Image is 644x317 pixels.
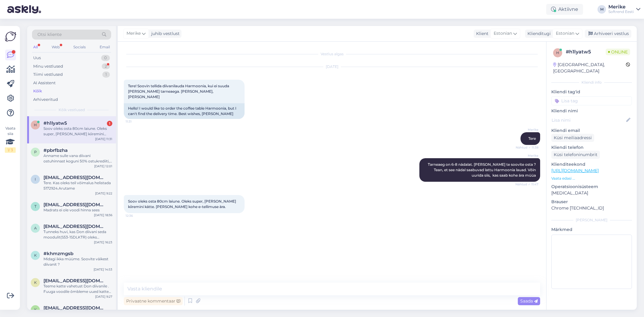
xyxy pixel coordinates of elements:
div: [DATE] 14:53 [94,267,112,272]
span: h [34,123,37,127]
span: Tere [528,136,536,141]
p: [MEDICAL_DATA] [551,190,632,196]
span: Nähtud ✓ 11:47 [515,182,538,187]
span: Nähtud ✓ 11:38 [516,145,538,150]
div: Küsi meiliaadressi [551,134,594,142]
p: Chrome [TECHNICAL_ID] [551,205,632,211]
span: Soov oleks osta 80cm laiune. Oleks super, [PERSON_NAME] kiiremini kätte. [PERSON_NAME] kohe e-tel... [128,199,237,209]
span: iuliia.liubchenko@pg.edu.ee [43,175,106,180]
div: Uus [33,55,41,61]
div: Softrend Eesti [608,9,634,14]
span: Tere! Soovin tellida diivanilauda Harmoonia, kui ei suuda [PERSON_NAME] tarneaega. [PERSON_NAME],... [128,84,230,99]
span: #pbrfbzha [43,148,68,153]
div: Email [98,43,111,51]
div: Merike [608,5,634,9]
div: Web [50,43,61,51]
span: airaalunurm@gmail.com [43,224,106,229]
div: Kõik [33,88,42,94]
div: Tere. Kas oleks teil võimalus helistada 5172924.Arutame [43,180,112,191]
div: Soov oleks osta 80cm laiune. Oleks super, [PERSON_NAME] kiiremini kätte. [PERSON_NAME] kohe e-tel... [43,126,112,137]
p: Vaata edasi ... [551,176,632,181]
div: [GEOGRAPHIC_DATA], [GEOGRAPHIC_DATA] [553,62,626,74]
p: Operatsioonisüsteem [551,184,632,190]
span: Saada [520,298,538,304]
p: Kliendi email [551,127,632,134]
span: #h1lyatw5 [43,120,67,126]
div: 1 [107,121,112,126]
div: [PERSON_NAME] [551,217,632,223]
span: 12:36 [126,213,148,218]
div: AI Assistent [33,80,56,86]
span: t [34,204,37,209]
p: Kliendi tag'id [551,89,632,95]
div: Minu vestlused [33,63,63,69]
span: #khmzmgsb [43,251,73,256]
div: Midagi ikka müüme. Soovite väikest diivanit ? [43,256,112,267]
div: 0 [101,55,110,61]
a: MerikeSoftrend Eesti [608,5,640,14]
span: Otsi kliente [37,31,62,38]
p: Brauser [551,199,632,205]
span: k [34,253,37,258]
div: Kliendi info [551,80,632,85]
p: Kliendi nimi [551,108,632,114]
div: Tiimi vestlused [33,72,63,78]
div: Vestlus algas [124,51,540,57]
div: [DATE] 18:36 [94,213,112,217]
span: kadribusch@gmail.com [43,278,106,283]
div: Teeme katte vahetust Don diivanile . Fuuga voodile õmbleme uued katted. Peaksite salongi tulema j... [43,283,112,294]
span: tiina.uuetoa@gmail.com [43,202,106,207]
span: k [34,307,37,312]
a: [URL][DOMAIN_NAME] [551,168,599,173]
span: i [35,177,36,181]
div: Arhiveeri vestlus [585,30,631,38]
div: [DATE] 16:23 [94,240,112,245]
div: # h1lyatw5 [566,48,606,56]
span: Kõik vestlused [59,107,85,113]
img: Askly Logo [5,31,16,42]
div: M [598,5,606,14]
div: juhib vestlust [149,30,180,37]
span: Estonian [494,30,512,37]
p: Kliendi telefon [551,144,632,151]
p: Märkmed [551,226,632,233]
span: a [34,226,37,230]
div: Anname sulle vana diivani ostuhinnast koguni 50% ostukrediiti, [PERSON_NAME] kasutada uue Softren... [43,153,112,164]
span: Estonian [556,30,574,37]
span: 11:31 [126,119,148,124]
input: Lisa nimi [552,117,625,123]
span: Online [606,49,630,55]
div: Tunneks huvi, kas Don diivani seda moodulit(S53-1SDLKTR) oleks võimalik tellida ka natuke, st 40-... [43,229,112,240]
div: 1 / 3 [5,147,16,153]
div: Küsi telefoninumbrit [551,151,600,159]
span: Merike [516,127,538,132]
span: krissu392@hotmail.com [43,305,106,311]
span: Merike [127,30,141,37]
div: All [32,43,39,51]
div: [DATE] 12:01 [94,164,112,168]
div: Arhiveeritud [33,97,58,103]
div: Hello! I would like to order the coffee table Harmoonia, but I can't find the delivery time. Best... [124,103,245,119]
span: p [34,150,37,154]
span: h [556,50,559,55]
div: Vaata siia [5,126,16,153]
p: Klienditeekond [551,161,632,168]
div: Madrats ei ole voodi hinna sees [43,207,112,213]
div: 2 [102,63,110,69]
input: Lisa tag [551,96,632,105]
span: Tarneaeg on 6-8 nädalat. [PERSON_NAME] te soovite osta ? Tean, et see nädal saabuvad lattu Harmoo... [428,162,537,178]
span: Merike [516,153,538,158]
div: [DATE] 9:22 [95,191,112,196]
div: Klienditugi [525,30,551,37]
div: Klient [474,30,489,37]
div: Socials [72,43,87,51]
div: Privaatne kommentaar [124,297,183,305]
div: Aktiivne [546,4,583,15]
div: [DATE] 11:31 [95,137,112,141]
div: [DATE] [124,64,540,69]
span: k [34,280,37,285]
div: 1 [102,72,110,78]
div: [DATE] 9:27 [95,294,112,299]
